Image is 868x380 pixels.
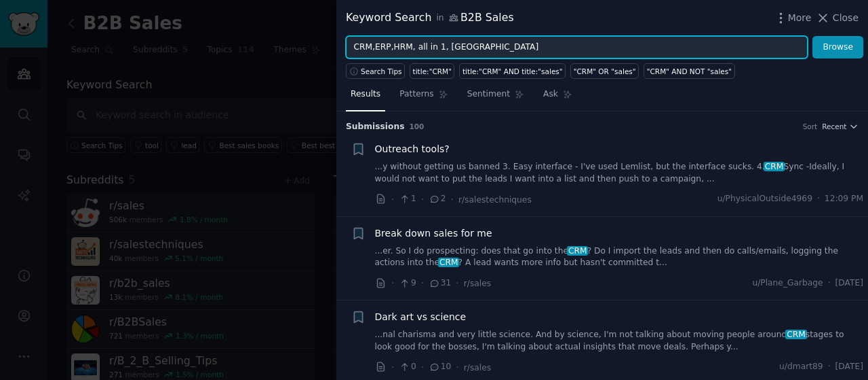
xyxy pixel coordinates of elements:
[788,11,812,25] span: More
[816,11,859,25] button: Close
[462,84,529,111] a: Sentiment
[375,142,450,156] a: Outreach tools?
[413,67,452,76] div: title:"CRM"
[395,84,452,111] a: Patterns
[779,361,823,373] span: u/dmart89
[346,84,385,111] a: Results
[391,360,394,375] span: ·
[785,330,806,339] span: CRM
[375,329,864,353] a: ...nal charisma and very little science. And by science, I'm not talking about moving people arou...
[346,63,405,79] button: Search Tips
[543,88,558,101] span: Ask
[644,63,734,79] a: "CRM" AND NOT "sales"
[410,122,425,131] span: 100
[774,11,812,25] button: More
[467,88,510,101] span: Sentiment
[346,121,405,133] span: Submission s
[833,11,859,25] span: Close
[456,360,458,375] span: ·
[361,67,402,76] span: Search Tips
[835,361,863,373] span: [DATE]
[438,258,459,267] span: CRM
[429,361,451,373] span: 10
[399,277,416,290] span: 9
[464,279,491,288] span: r/sales
[538,84,577,111] a: Ask
[391,192,394,207] span: ·
[825,193,863,205] span: 12:09 PM
[421,192,424,207] span: ·
[822,122,859,131] button: Recent
[764,162,785,171] span: CRM
[459,63,566,79] a: title:"CRM" AND title:"sales"
[421,276,424,290] span: ·
[458,195,532,205] span: r/salestechniques
[351,88,380,101] span: Results
[812,36,863,59] button: Browse
[828,361,831,373] span: ·
[375,245,864,269] a: ...er. So I do prospecting: does that go into theCRM? Do I import the leads and then do calls/ema...
[375,310,467,324] a: Dark art vs science
[647,67,732,76] div: "CRM" AND NOT "sales"
[429,277,451,290] span: 31
[835,277,863,290] span: [DATE]
[421,360,424,375] span: ·
[399,361,416,373] span: 0
[391,276,394,290] span: ·
[399,88,433,101] span: Patterns
[822,122,846,131] span: Recent
[451,192,454,207] span: ·
[803,122,818,131] div: Sort
[567,246,588,256] span: CRM
[574,67,636,76] div: "CRM" OR "sales"
[346,10,514,27] div: Keyword Search B2B Sales
[752,277,823,290] span: u/Plane_Garbage
[429,193,446,205] span: 2
[410,63,454,79] a: title:"CRM"
[399,193,416,205] span: 1
[828,277,831,290] span: ·
[817,193,820,205] span: ·
[464,363,491,373] span: r/sales
[717,193,812,205] span: u/PhysicalOutside4969
[346,36,808,59] input: Try a keyword related to your business
[462,67,563,76] div: title:"CRM" AND title:"sales"
[436,12,443,24] span: in
[570,63,639,79] a: "CRM" OR "sales"
[375,226,492,241] a: Break down sales for me
[456,276,458,290] span: ·
[375,161,864,185] a: ...y without getting us banned 3. Easy interface - I've used Lemlist, but the interface sucks. 4....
